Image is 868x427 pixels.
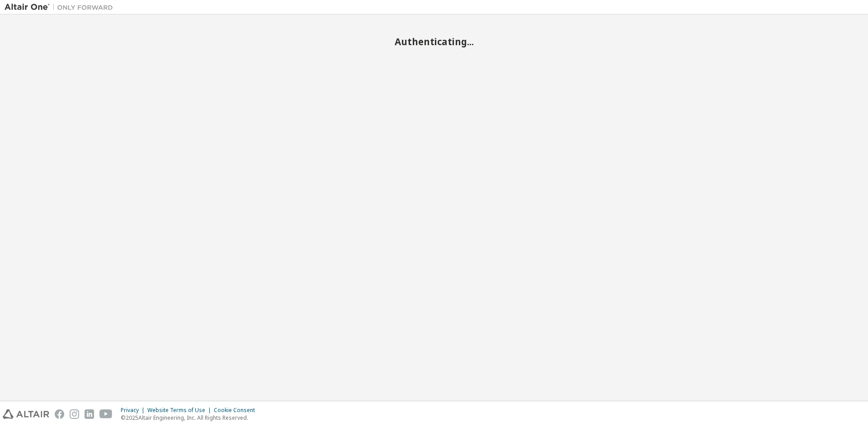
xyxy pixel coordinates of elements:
[99,409,113,419] img: youtube.svg
[3,409,49,419] img: altair_logo.svg
[55,409,64,419] img: facebook.svg
[121,407,147,414] div: Privacy
[5,3,118,12] img: Altair One
[121,414,260,422] p: © 2025 Altair Engineering, Inc. All Rights Reserved.
[5,36,863,47] h2: Authenticating...
[214,407,260,414] div: Cookie Consent
[147,407,214,414] div: Website Terms of Use
[85,409,94,419] img: linkedin.svg
[70,409,79,419] img: instagram.svg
